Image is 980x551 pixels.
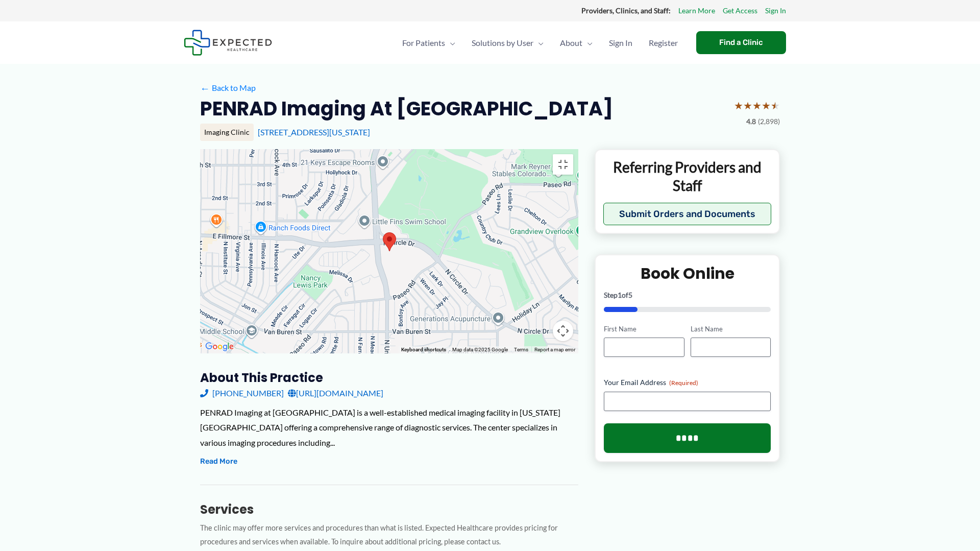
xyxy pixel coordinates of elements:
[200,456,237,468] button: Read More
[553,154,573,175] button: Toggle fullscreen view
[452,347,508,352] span: Map data ©2025 Google
[552,25,601,61] a: AboutMenu Toggle
[402,25,445,61] span: For Patients
[445,25,455,61] span: Menu Toggle
[514,347,528,352] a: Terms (opens in new tab)
[765,4,786,17] a: Sign In
[641,25,686,61] a: Register
[696,31,786,54] a: Find a Clinic
[463,25,552,61] a: Solutions by UserMenu Toggle
[604,377,771,388] label: Your Email Address
[723,4,757,17] a: Get Access
[752,96,762,115] span: ★
[678,4,715,17] a: Learn More
[649,25,678,61] span: Register
[582,25,593,61] span: Menu Toggle
[691,324,771,334] label: Last Name
[200,124,254,141] div: Imaging Clinic
[203,340,236,353] img: Google
[628,291,632,299] span: 5
[581,6,671,15] strong: Providers, Clinics, and Staff:
[604,324,684,334] label: First Name
[401,346,446,353] button: Keyboard shortcuts
[200,405,578,450] div: PENRAD Imaging at [GEOGRAPHIC_DATA] is a well-established medical imaging facility in [US_STATE][...
[200,521,578,549] p: The clinic may offer more services and procedures than what is listed. Expected Healthcare provid...
[603,203,771,225] button: Submit Orders and Documents
[604,292,771,299] p: Step of
[603,158,771,195] p: Referring Providers and Staff
[618,291,622,299] span: 1
[288,386,383,401] a: [URL][DOMAIN_NAME]
[601,25,641,61] a: Sign In
[394,25,686,61] nav: Primary Site Navigation
[560,25,582,61] span: About
[734,96,743,115] span: ★
[203,340,236,353] a: Open this area in Google Maps (opens a new window)
[746,115,756,128] span: 4.8
[743,96,752,115] span: ★
[553,321,573,341] button: Map camera controls
[258,127,370,137] a: [STREET_ADDRESS][US_STATE]
[534,347,575,352] a: Report a map error
[200,501,578,517] h3: Services
[200,96,613,121] h2: PENRAD Imaging at [GEOGRAPHIC_DATA]
[394,25,463,61] a: For PatientsMenu Toggle
[609,25,632,61] span: Sign In
[200,83,210,93] span: ←
[771,96,780,115] span: ★
[184,30,272,56] img: Expected Healthcare Logo - side, dark font, small
[762,96,771,115] span: ★
[604,263,771,283] h2: Book Online
[669,379,698,387] span: (Required)
[200,386,284,401] a: [PHONE_NUMBER]
[758,115,780,128] span: (2,898)
[533,25,544,61] span: Menu Toggle
[200,80,256,95] a: ←Back to Map
[200,370,578,386] h3: About this practice
[472,25,533,61] span: Solutions by User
